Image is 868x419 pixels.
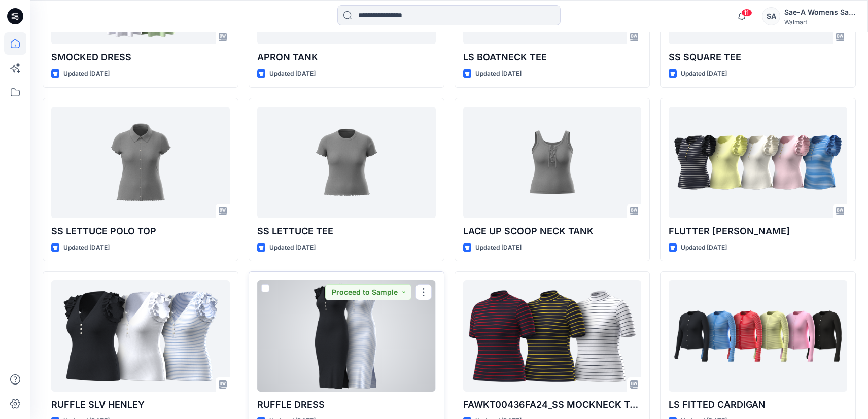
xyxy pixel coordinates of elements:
[463,224,642,238] p: LACE UP SCOOP NECK TANK
[257,50,436,64] p: APRON TANK
[463,107,642,218] a: LACE UP SCOOP NECK TANK
[257,107,436,218] a: SS LETTUCE TEE
[741,9,752,17] span: 11
[762,7,780,25] div: SA
[463,50,642,64] p: LS BOATNECK TEE
[784,18,855,26] div: Walmart
[51,398,230,412] p: RUFFLE SLV HENLEY
[463,398,642,412] p: FAWKT00436FA24_SS MOCKNECK TOP
[784,6,855,18] div: Sae-A Womens Sales Team
[475,242,522,253] p: Updated [DATE]
[257,224,436,238] p: SS LETTUCE TEE
[51,50,230,64] p: SMOCKED DRESS
[257,398,436,412] p: RUFFLE DRESS
[257,280,436,392] a: RUFFLE DRESS
[669,50,847,64] p: SS SQUARE TEE
[681,68,727,79] p: Updated [DATE]
[51,107,230,218] a: SS LETTUCE POLO TOP
[681,242,727,253] p: Updated [DATE]
[63,68,110,79] p: Updated [DATE]
[669,224,847,238] p: FLUTTER [PERSON_NAME]
[63,242,110,253] p: Updated [DATE]
[269,242,316,253] p: Updated [DATE]
[51,280,230,392] a: RUFFLE SLV HENLEY
[669,107,847,218] a: FLUTTER MIXY HENLEY
[669,398,847,412] p: LS FITTED CARDIGAN
[669,280,847,392] a: LS FITTED CARDIGAN
[269,68,316,79] p: Updated [DATE]
[475,68,522,79] p: Updated [DATE]
[463,280,642,392] a: FAWKT00436FA24_SS MOCKNECK TOP
[51,224,230,238] p: SS LETTUCE POLO TOP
